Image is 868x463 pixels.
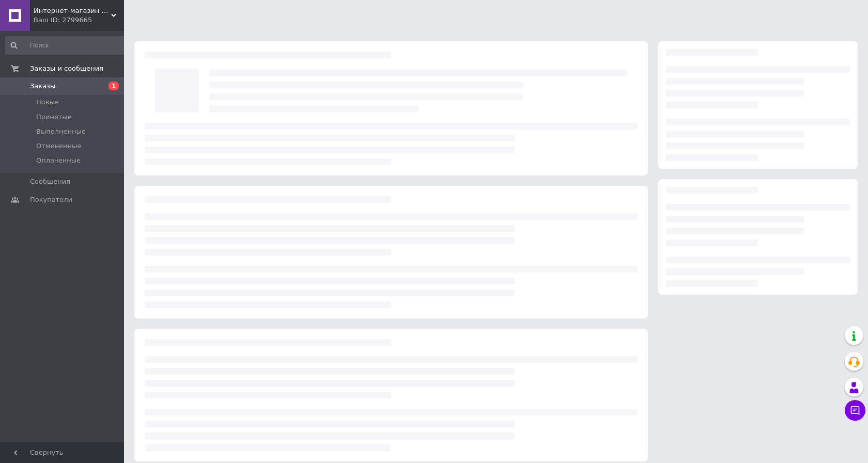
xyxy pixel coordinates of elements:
[34,15,124,25] div: Ваш ID: 2799665
[845,400,865,421] button: Чат с покупателем
[30,195,72,204] span: Покупатели
[30,82,55,91] span: Заказы
[30,177,70,186] span: Сообщения
[36,113,72,122] span: Принятые
[36,127,86,136] span: Выполненные
[36,141,81,151] span: Отмененные
[36,98,59,107] span: Новые
[36,156,81,165] span: Оплаченные
[5,36,128,55] input: Поиск
[109,82,119,90] span: 1
[30,64,103,73] span: Заказы и сообщения
[34,6,111,15] span: Интернет-магазин DS-Port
